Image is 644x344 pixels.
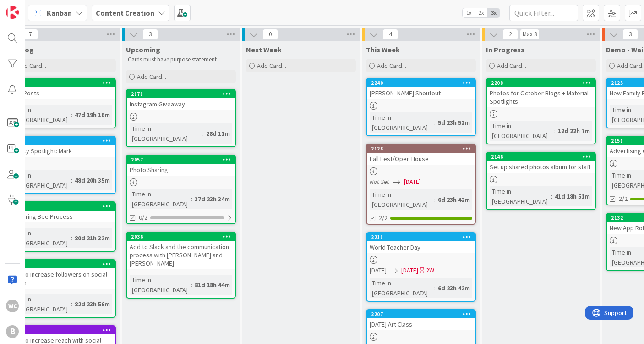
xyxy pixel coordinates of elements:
div: 2135 [7,137,115,145]
div: 48d 20h 35m [72,175,112,185]
div: 2128 [367,144,475,153]
div: 2171 [131,91,235,97]
span: Add Card... [377,61,406,70]
div: 28d 11m [204,128,232,139]
div: 6d 23h 42m [436,194,472,205]
div: Photo Sharing [127,164,235,176]
div: 2171 [127,90,235,98]
div: 2043How to increase followers on social media [7,260,115,289]
div: 2042 [11,327,115,333]
span: 7 [22,29,38,40]
span: Add Card... [497,61,526,70]
div: 2043 [11,261,115,267]
div: Time in [GEOGRAPHIC_DATA] [490,186,551,206]
div: 2042 [7,326,115,334]
div: 2036Add to Slack and the communication process with [PERSON_NAME] and [PERSON_NAME] [127,233,235,269]
p: Cards must have purpose statement. [128,56,234,63]
div: 2036 [131,233,235,240]
img: Visit kanbanzone.com [6,6,19,19]
div: Time in [GEOGRAPHIC_DATA] [10,105,71,125]
span: 2x [475,8,487,17]
span: : [434,283,436,293]
span: 2/2 [379,213,387,223]
b: Content Creation [96,8,154,17]
span: 0/2 [139,213,147,222]
div: Time in [GEOGRAPHIC_DATA] [10,294,71,314]
span: : [434,194,436,205]
div: 2048 [11,203,115,210]
div: Time in [GEOGRAPHIC_DATA] [10,228,71,248]
div: Set up shared photos album for staff [487,161,595,173]
span: : [554,126,556,136]
div: Time in [GEOGRAPHIC_DATA] [130,275,191,295]
span: : [71,233,72,243]
div: Time in [GEOGRAPHIC_DATA] [370,112,434,133]
div: 2142 [11,80,115,86]
span: 1x [463,8,475,17]
span: 2 [502,29,518,40]
div: 2207[DATE] Art Class [367,310,475,330]
span: 0 [262,29,278,40]
span: : [434,117,436,128]
div: 2048 [7,202,115,211]
span: Kanban [47,7,72,18]
div: 2211 [367,233,475,241]
div: 47d 19h 16m [72,110,112,120]
div: 2048Capturing Bee Process [7,202,115,222]
div: Time in [GEOGRAPHIC_DATA] [490,121,554,141]
span: : [71,110,72,120]
span: : [202,128,204,139]
div: 2208Photos for October Blogs + Material Spotlights [487,79,595,107]
div: 2142Blog Posts [7,79,115,99]
div: Time in [GEOGRAPHIC_DATA] [370,278,434,298]
div: Fall Fest/Open House [367,153,475,165]
div: 2142 [7,79,115,87]
span: Add Card... [17,61,46,70]
div: 37d 23h 34m [192,194,232,204]
div: WC [6,300,19,312]
span: Add Card... [257,61,286,70]
div: Instagram Giveaway [127,98,235,110]
span: : [191,280,192,290]
div: Time in [GEOGRAPHIC_DATA] [130,189,191,209]
div: Add to Slack and the communication process with [PERSON_NAME] and [PERSON_NAME] [127,241,235,269]
div: 2240 [367,79,475,87]
div: 2135 [11,138,115,144]
div: 41d 18h 51m [552,191,592,201]
div: 2057 [127,155,235,164]
span: 2/2 [619,194,628,204]
div: 12d 22h 7m [556,126,592,136]
div: 5d 23h 52m [436,117,472,128]
div: 2146 [487,153,595,161]
div: 2128Fall Fest/Open House [367,144,475,165]
div: 2171Instagram Giveaway [127,90,235,110]
div: 2057Photo Sharing [127,155,235,176]
span: Add Card... [137,72,166,81]
span: This Week [366,45,400,54]
span: Next Week [246,45,282,54]
span: [DATE] [370,266,387,275]
span: 4 [382,29,398,40]
div: 82d 23h 56m [72,299,112,309]
div: 81d 18h 44m [192,280,232,290]
i: Not Set [370,178,389,186]
span: : [71,175,72,185]
span: 3 [142,29,158,40]
div: [DATE] Art Class [367,318,475,330]
input: Quick Filter... [509,5,578,21]
div: World Teacher Day [367,241,475,253]
span: : [551,191,552,201]
div: 2036 [127,233,235,241]
div: 2208 [487,79,595,87]
div: Time in [GEOGRAPHIC_DATA] [10,170,71,190]
div: 6d 23h 42m [436,283,472,293]
span: 3x [487,8,500,17]
div: 2240 [371,80,475,86]
div: 2W [426,266,434,275]
div: Capturing Bee Process [7,211,115,222]
span: [DATE] [401,266,418,275]
div: Photos for October Blogs + Material Spotlights [487,87,595,107]
div: B [6,325,19,338]
div: 2043 [7,260,115,268]
div: Faculty Spotlight: Mark [7,145,115,157]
